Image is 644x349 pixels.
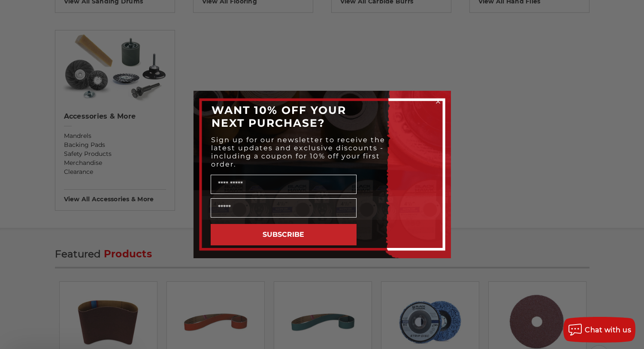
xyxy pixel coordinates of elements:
[211,198,357,218] input: Email
[212,104,346,129] span: WANT 10% OFF YOUR NEXT PURCHASE?
[211,136,385,168] span: Sign up for our newsletter to receive the latest updates and exclusive discounts - including a co...
[563,317,635,343] button: Chat with us
[434,97,442,106] button: Close dialog
[211,224,357,245] button: SUBSCRIBE
[585,326,631,334] span: Chat with us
